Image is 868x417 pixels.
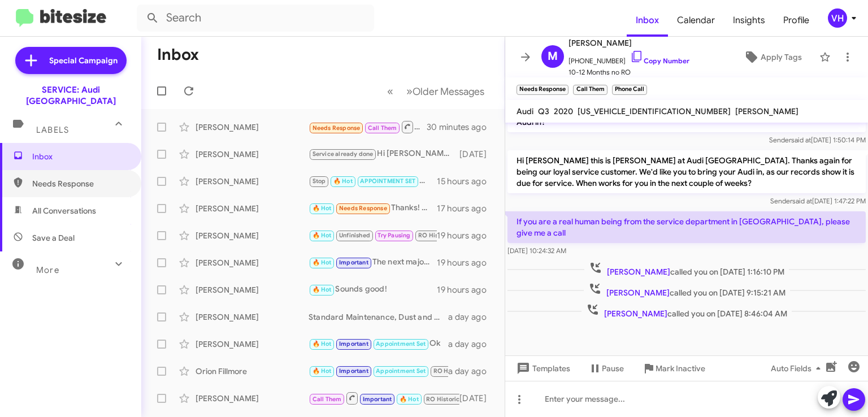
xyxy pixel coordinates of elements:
[507,211,866,243] p: If you are a real human being from the service department in [GEOGRAPHIC_DATA], please give me a ...
[437,284,496,296] div: 19 hours ago
[633,358,714,379] button: Mark Inactive
[313,232,332,239] span: 🔥 Hot
[36,125,69,135] span: Labels
[607,267,670,277] span: [PERSON_NAME]
[792,197,812,205] span: said at
[578,106,731,116] span: [US_VEHICLE_IDENTIFICATION_NUMBER]
[309,175,437,188] div: Ok got it in the calendar...
[568,67,689,78] span: 10-12 Months no RO
[309,391,459,405] div: Hi [PERSON_NAME] , how much is an oil change and how long will it take ?
[584,261,789,277] span: called you on [DATE] 1:16:10 PM
[387,84,393,98] span: «
[505,358,579,379] button: Templates
[437,257,496,268] div: 19 hours ago
[774,4,818,37] span: Profile
[309,283,437,296] div: Sounds good!
[581,303,792,319] span: called you on [DATE] 8:46:04 AM
[313,205,332,212] span: 🔥 Hot
[604,309,667,319] span: [PERSON_NAME]
[514,358,570,379] span: Templates
[437,176,496,187] div: 15 hours ago
[196,366,309,377] div: Orion Fillmore
[313,340,332,347] span: 🔥 Hot
[400,80,491,103] button: Next
[313,286,332,293] span: 🔥 Hot
[406,84,413,98] span: »
[437,203,496,214] div: 17 hours ago
[731,47,814,67] button: Apply Tags
[339,367,368,375] span: Important
[196,230,309,241] div: [PERSON_NAME]
[428,121,496,133] div: 30 minutes ago
[554,106,573,116] span: 2020
[517,106,533,116] span: Audi
[568,36,689,50] span: [PERSON_NAME]
[196,176,309,187] div: [PERSON_NAME]
[339,340,368,347] span: Important
[309,337,448,350] div: Ok
[309,147,459,160] div: Hi [PERSON_NAME] this is [PERSON_NAME] at Audi [GEOGRAPHIC_DATA]. I wanted to check in with you a...
[459,149,496,160] div: [DATE]
[448,338,496,350] div: a day ago
[818,8,856,28] button: VH
[32,178,128,189] span: Needs Response
[309,311,448,323] div: Standard Maintenance, Dust and pollen filter - Replace, Panorama sunroof systems (PSD) - Check dr...
[381,80,491,103] nav: Page navigation example
[656,358,705,379] span: Mark Inactive
[579,358,633,379] button: Pause
[459,393,496,404] div: [DATE]
[196,338,309,350] div: [PERSON_NAME]
[507,150,866,193] p: Hi [PERSON_NAME] this is [PERSON_NAME] at Audi [GEOGRAPHIC_DATA]. Thanks again for being our loya...
[196,257,309,268] div: [PERSON_NAME]
[49,55,118,66] span: Special Campaign
[426,396,459,403] span: RO Historic
[15,47,127,74] a: Special Campaign
[584,282,790,298] span: called you on [DATE] 9:15:21 AM
[724,4,774,37] a: Insights
[313,150,374,158] span: Service already done
[196,284,309,296] div: [PERSON_NAME]
[376,340,426,347] span: Appointment Set
[137,5,374,32] input: Search
[668,4,724,37] a: Calendar
[437,230,496,241] div: 19 hours ago
[309,120,428,134] div: Inbound Call
[196,149,309,160] div: [PERSON_NAME]
[360,177,415,185] span: APPOINTMENT SET
[573,85,607,95] small: Call Them
[309,364,448,377] div: Thank you for letting us know. Have a wonderful day!
[376,367,426,375] span: Appointment Set
[413,85,484,98] span: Older Messages
[309,256,437,269] div: The next major one would be 115k. For 95k, it's $966.95 before taxes. For 105k, it's $781.95 befo...
[380,80,400,103] button: Previous
[828,8,847,28] div: VH
[32,205,96,216] span: All Conversations
[507,246,566,255] span: [DATE] 10:24:32 AM
[196,203,309,214] div: [PERSON_NAME]
[517,85,568,95] small: Needs Response
[36,265,59,275] span: More
[602,358,624,379] span: Pause
[313,396,342,403] span: Call Them
[313,367,332,375] span: 🔥 Hot
[770,197,866,205] span: Sender [DATE] 1:47:22 PM
[313,259,332,266] span: 🔥 Hot
[448,366,496,377] div: a day ago
[791,136,811,144] span: said at
[612,85,647,95] small: Phone Call
[630,57,689,65] a: Copy Number
[448,311,496,323] div: a day ago
[339,259,368,266] span: Important
[606,288,670,298] span: [PERSON_NAME]
[771,358,825,379] span: Auto Fields
[627,4,668,37] a: Inbox
[309,229,437,242] div: Thank you
[196,393,309,404] div: [PERSON_NAME]
[368,124,397,132] span: Call Them
[333,177,353,185] span: 🔥 Hot
[568,50,689,67] span: [PHONE_NUMBER]
[418,232,452,239] span: RO Historic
